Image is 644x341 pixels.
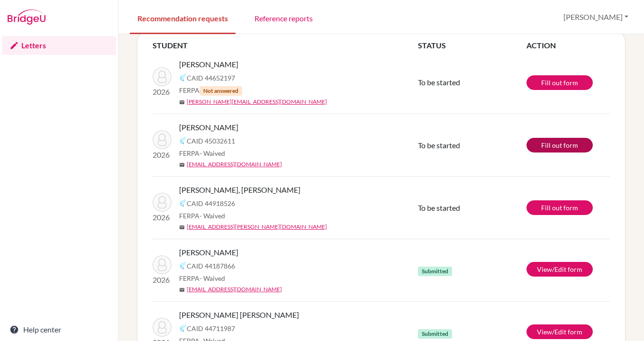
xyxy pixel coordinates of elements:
[187,261,235,271] span: CAID 44187866
[187,136,235,146] span: CAID 45032611
[559,8,633,26] button: [PERSON_NAME]
[153,86,172,98] p: 2026
[418,329,452,339] span: Submitted
[526,138,593,153] a: Fill out form
[179,59,238,70] span: [PERSON_NAME]
[179,122,238,133] span: [PERSON_NAME]
[179,199,187,207] img: Common App logo
[179,287,185,293] span: mail
[418,203,460,212] span: To be started
[418,78,460,87] span: To be started
[187,323,235,333] span: CAID 44711987
[418,141,460,150] span: To be started
[200,86,242,96] span: Not answered
[179,324,187,332] img: Common App logo
[187,198,235,208] span: CAID 44918526
[179,74,187,81] img: Common App logo
[187,98,327,106] a: [PERSON_NAME][EMAIL_ADDRESS][DOMAIN_NAME]
[526,75,593,90] a: Fill out form
[179,224,185,230] span: mail
[247,1,320,34] a: Reference reports
[179,262,187,269] img: Common App logo
[130,1,236,34] a: Recommendation requests
[2,36,116,55] a: Letters
[153,40,418,51] th: STUDENT
[179,273,225,283] span: FERPA
[153,149,172,161] p: 2026
[526,324,593,339] a: View/Edit form
[187,160,282,169] a: [EMAIL_ADDRESS][DOMAIN_NAME]
[8,9,45,25] img: Bridge-U
[153,255,172,274] img: Najmias, Isaac
[526,40,610,51] th: ACTION
[153,212,172,223] p: 2026
[179,247,238,258] span: [PERSON_NAME]
[187,73,235,83] span: CAID 44652197
[418,40,526,51] th: STATUS
[179,211,225,221] span: FERPA
[200,149,225,157] span: - Waived
[179,99,185,105] span: mail
[179,137,187,144] img: Common App logo
[153,274,172,286] p: 2026
[187,223,327,231] a: [EMAIL_ADDRESS][PERSON_NAME][DOMAIN_NAME]
[2,320,116,339] a: Help center
[187,285,282,294] a: [EMAIL_ADDRESS][DOMAIN_NAME]
[200,274,225,282] span: - Waived
[418,267,452,276] span: Submitted
[153,318,172,337] img: Lin, Wanda Giuliana
[179,184,300,196] span: [PERSON_NAME], [PERSON_NAME]
[179,309,299,321] span: [PERSON_NAME] [PERSON_NAME]
[200,212,225,220] span: - Waived
[153,193,172,212] img: Rivera Moncada, Oscar Alejandro
[526,200,593,215] a: Fill out form
[153,130,172,149] img: Curry, Owen
[179,148,225,158] span: FERPA
[153,67,172,86] img: Fukuhara, Daniel
[526,262,593,277] a: View/Edit form
[179,85,242,96] span: FERPA
[179,162,185,168] span: mail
